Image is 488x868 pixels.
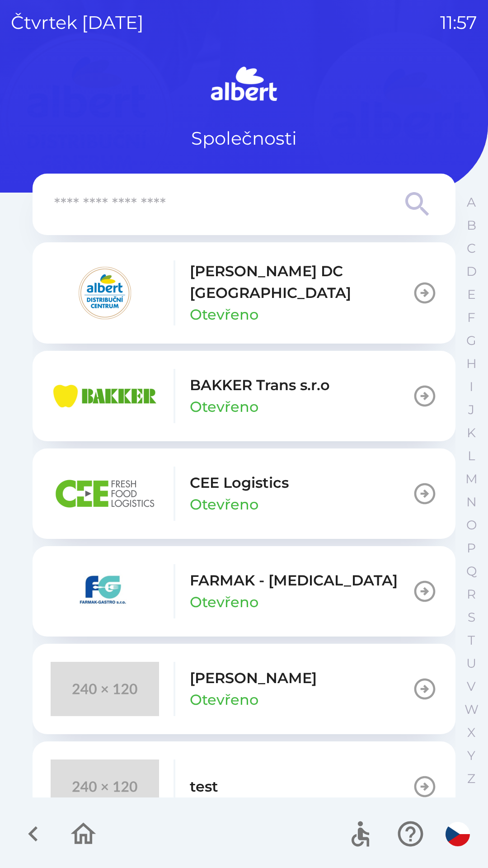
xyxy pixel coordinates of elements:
[460,421,483,444] button: K
[460,352,483,375] button: H
[33,242,455,344] button: [PERSON_NAME] DC [GEOGRAPHIC_DATA]Otevřeno
[467,771,475,787] p: Z
[51,369,159,423] img: eba99837-dbda-48f3-8a63-9647f5990611.png
[460,629,483,652] button: T
[190,689,258,711] p: Otevřeno
[460,283,483,306] button: E
[33,63,455,107] img: Logo
[460,721,483,744] button: X
[467,241,476,256] p: C
[466,517,477,533] p: O
[467,425,476,441] p: K
[33,741,455,832] button: test
[460,583,483,606] button: R
[190,776,218,797] p: test
[190,260,412,304] p: [PERSON_NAME] DC [GEOGRAPHIC_DATA]
[51,759,159,814] img: 240x120
[460,398,483,421] button: J
[466,356,477,372] p: H
[467,540,476,556] p: P
[11,9,144,36] p: čtvrtek [DATE]
[460,767,483,790] button: Z
[190,304,258,325] p: Otevřeno
[468,402,474,418] p: J
[469,379,473,395] p: I
[460,537,483,560] button: P
[468,632,475,648] p: T
[467,287,476,302] p: E
[190,494,258,515] p: Otevřeno
[460,606,483,629] button: S
[460,375,483,398] button: I
[467,586,476,602] p: R
[51,564,159,618] img: 5ee10d7b-21a5-4c2b-ad2f-5ef9e4226557.png
[190,570,398,591] p: FARMAK - [MEDICAL_DATA]
[465,702,479,717] p: W
[466,333,476,349] p: G
[446,822,470,846] img: cs flag
[468,448,475,464] p: L
[467,217,476,233] p: B
[190,591,258,613] p: Otevřeno
[466,656,476,671] p: U
[467,194,476,210] p: A
[191,125,297,152] p: Společnosti
[460,444,483,467] button: L
[190,396,258,418] p: Otevřeno
[460,306,483,329] button: F
[51,662,159,716] img: 240x120
[460,214,483,237] button: B
[460,191,483,214] button: A
[460,652,483,675] button: U
[460,491,483,514] button: N
[467,310,475,325] p: F
[460,260,483,283] button: D
[33,448,455,539] button: CEE LogisticsOtevřeno
[190,667,317,689] p: [PERSON_NAME]
[460,744,483,767] button: Y
[190,374,330,396] p: BAKKER Trans s.r.o
[33,644,455,734] button: [PERSON_NAME]Otevřeno
[460,514,483,537] button: O
[467,748,475,764] p: Y
[51,266,159,320] img: 092fc4fe-19c8-4166-ad20-d7efd4551fba.png
[440,9,477,36] p: 11:57
[460,560,483,583] button: Q
[465,471,478,487] p: M
[460,675,483,698] button: V
[468,609,475,625] p: S
[460,467,483,491] button: M
[460,698,483,721] button: W
[51,467,159,521] img: ba8847e2-07ef-438b-a6f1-28de549c3032.png
[460,237,483,260] button: C
[467,679,476,694] p: V
[33,546,455,637] button: FARMAK - [MEDICAL_DATA]Otevřeno
[467,725,475,741] p: X
[33,351,455,441] button: BAKKER Trans s.r.oOtevřeno
[460,329,483,352] button: G
[466,563,477,579] p: Q
[190,472,289,494] p: CEE Logistics
[466,494,477,510] p: N
[466,264,477,279] p: D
